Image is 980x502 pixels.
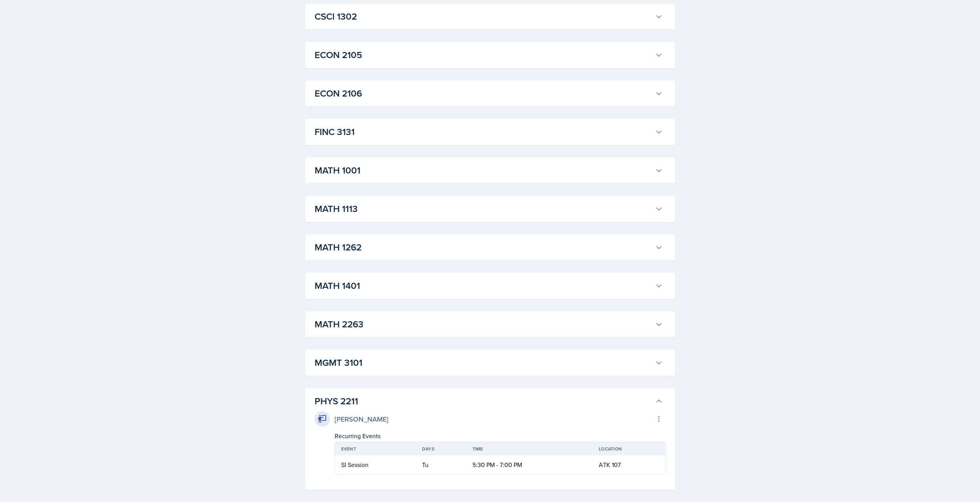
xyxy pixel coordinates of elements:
button: CSCI 1302 [313,8,664,25]
button: MATH 1401 [313,277,664,294]
h3: ECON 2106 [315,87,652,100]
button: PHYS 2211 [313,393,664,410]
h3: CSCI 1302 [315,10,652,23]
th: Days [416,442,466,455]
th: Time [466,442,593,455]
h3: MGMT 3101 [315,356,652,370]
button: MATH 1262 [313,239,664,256]
div: SI Session [341,460,410,469]
button: MATH 1001 [313,162,664,179]
h3: MATH 2263 [315,317,652,331]
button: ECON 2105 [313,47,664,63]
h3: MATH 1001 [315,163,652,177]
h3: ECON 2105 [315,48,652,62]
th: Location [593,442,665,455]
button: MGMT 3101 [313,354,664,371]
h3: MATH 1262 [315,240,652,254]
button: MATH 2263 [313,316,664,333]
div: Recurring Events [335,431,666,440]
button: FINC 3131 [313,123,664,140]
td: Tu [416,455,466,474]
button: ECON 2106 [313,85,664,102]
th: Event [335,442,416,455]
td: 5:30 PM - 7:00 PM [466,455,593,474]
h3: PHYS 2211 [315,394,652,408]
div: [PERSON_NAME] [335,414,389,424]
span: ATK 107 [599,460,621,469]
h3: MATH 1401 [315,279,652,293]
button: MATH 1113 [313,200,664,217]
h3: FINC 3131 [315,125,652,139]
h3: MATH 1113 [315,202,652,216]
